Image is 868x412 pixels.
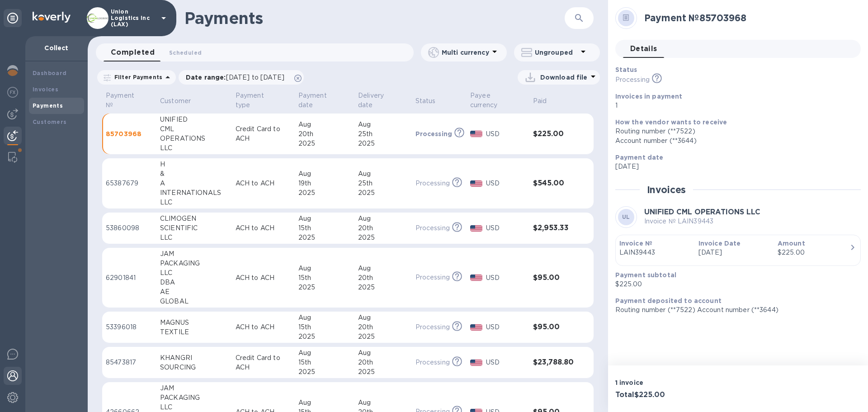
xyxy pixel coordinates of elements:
p: Processing [415,179,450,188]
div: Aug [298,264,351,273]
b: Status [615,66,637,73]
img: USD [470,180,482,187]
p: [DATE] [698,248,770,257]
p: Filter Payments [111,73,162,81]
div: JAM [160,384,228,393]
p: USD [486,358,526,367]
span: Customer [160,96,203,106]
p: ACH to ACH [236,273,291,283]
div: SOURCING [160,363,228,372]
div: 2025 [298,139,351,148]
div: 2025 [358,367,408,377]
button: Invoice №LAIN39443Invoice Date[DATE]Amount$225.00 [615,235,861,266]
p: Union Logistics Inc (LAX) [111,9,156,28]
p: Processing [415,358,450,367]
div: LLC [160,403,228,412]
div: 25th [358,179,408,188]
p: Date range : [186,73,289,82]
div: Aug [358,348,408,358]
span: Payment № [106,91,153,110]
div: SCIENTIFIC [160,223,228,233]
p: Multi currency [442,48,489,57]
p: Credit Card to ACH [236,124,291,143]
p: USD [486,179,526,188]
div: Aug [298,169,351,179]
p: USD [486,273,526,283]
p: USD [486,129,526,139]
div: Aug [358,120,408,129]
b: Payment date [615,154,664,161]
b: How the vendor wants to receive [615,118,727,126]
p: 1 [615,101,854,110]
p: Payment date [298,91,339,110]
p: Credit Card to ACH [236,353,291,372]
p: Delivery date [358,91,396,110]
div: PACKAGING [160,259,228,268]
div: TEXTILE [160,327,228,337]
span: Payment date [298,91,351,110]
p: Processing [615,75,650,85]
div: 20th [298,129,351,139]
h2: Invoices [647,184,686,195]
div: Aug [358,398,408,407]
div: LLC [160,143,228,153]
img: USD [470,225,482,232]
div: 20th [358,273,408,283]
p: Processing [415,322,450,332]
div: Aug [358,313,408,322]
div: 2025 [358,233,408,242]
div: LLC [160,268,228,278]
b: UL [622,213,630,220]
h3: $545.00 [533,179,576,188]
p: Processing [415,273,450,282]
p: Customer [160,96,191,106]
p: Invoice № LAIN39443 [644,217,760,226]
div: Aug [298,313,351,322]
div: 2025 [298,233,351,242]
div: 2025 [298,367,351,377]
b: UNIFIED CML OPERATIONS LLC [644,208,760,216]
div: GLOBAL [160,297,228,306]
div: 20th [358,223,408,233]
p: Payee currency [470,91,514,110]
h3: $2,953.33 [533,224,576,232]
p: Processing [415,129,453,138]
span: Completed [111,46,155,59]
div: 20th [358,322,408,332]
div: 15th [298,358,351,367]
div: Aug [358,264,408,273]
p: LAIN39443 [619,248,691,257]
p: Payment № [106,91,141,110]
p: USD [486,322,526,332]
b: Invoices in payment [615,93,683,100]
div: CLIMOGEN [160,214,228,223]
div: Aug [298,120,351,129]
h3: $95.00 [533,274,576,282]
p: 85473817 [106,358,153,367]
div: KHANGRI [160,353,228,363]
div: 2025 [358,139,408,148]
b: Customers [33,118,67,125]
span: Details [630,43,657,55]
div: Unpin categories [4,9,22,27]
img: USD [470,275,482,281]
span: Payment type [236,91,291,110]
div: 2025 [298,188,351,198]
b: Payment deposited to account [615,297,722,304]
div: Aug [298,348,351,358]
p: Paid [533,96,547,106]
div: 15th [298,322,351,332]
div: 2025 [298,332,351,341]
span: [DATE] to [DATE] [226,74,284,81]
p: Payment type [236,91,279,110]
div: MAGNUS [160,318,228,327]
div: INTERNATIONALS [160,188,228,198]
b: Invoices [33,86,58,93]
p: ACH to ACH [236,322,291,332]
p: Status [415,96,436,106]
div: OPERATIONS [160,134,228,143]
b: Amount [778,240,805,247]
div: 20th [358,358,408,367]
p: ACH to ACH [236,179,291,188]
div: JAM [160,249,228,259]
